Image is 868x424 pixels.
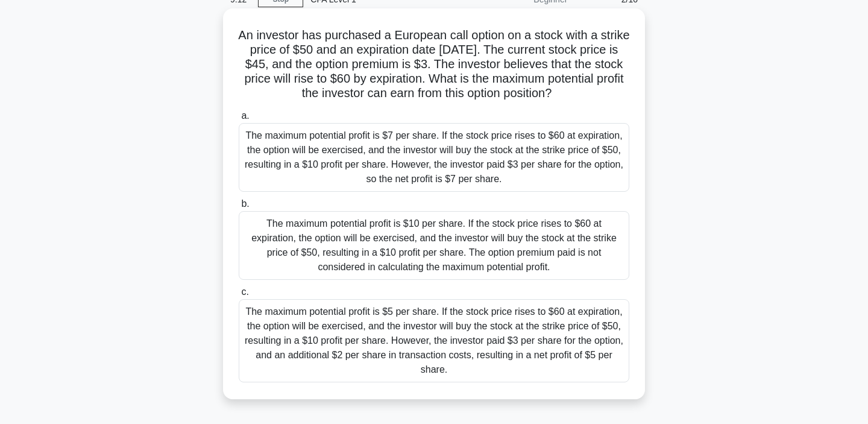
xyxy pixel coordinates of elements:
h5: An investor has purchased a European call option on a stock with a strike price of $50 and an exp... [237,28,631,101]
div: The maximum potential profit is $10 per share. If the stock price rises to $60 at expiration, the... [239,211,629,280]
div: The maximum potential profit is $5 per share. If the stock price rises to $60 at expiration, the ... [239,299,629,382]
div: The maximum potential profit is $7 per share. If the stock price rises to $60 at expiration, the ... [239,123,629,192]
span: c. [241,286,248,297]
span: b. [241,198,249,209]
span: a. [241,110,249,121]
